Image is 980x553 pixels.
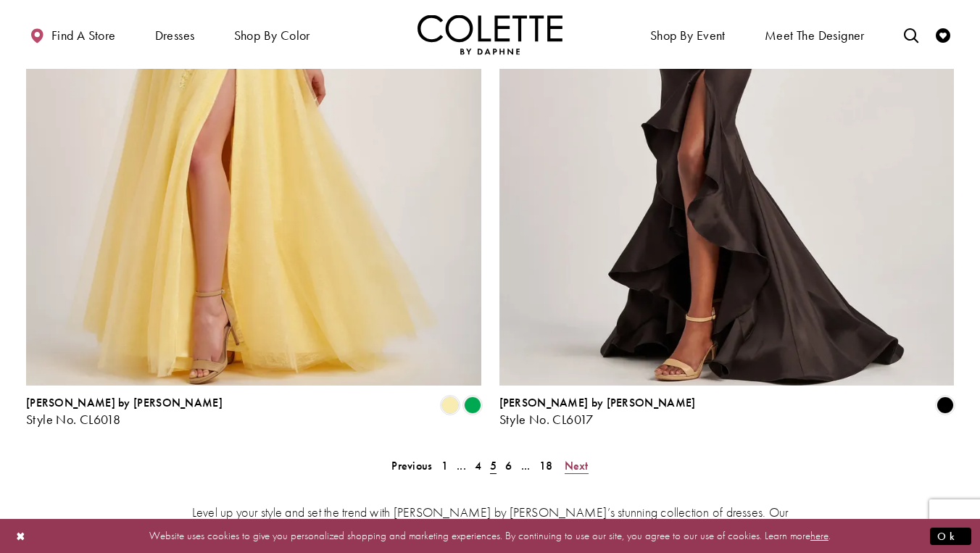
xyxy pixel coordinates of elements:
[535,455,557,476] a: 18
[387,455,436,476] a: Prev Page
[505,458,512,473] span: 6
[765,28,865,43] span: Meet the designer
[810,528,829,543] a: here
[437,455,452,476] a: 1
[937,396,954,414] i: Black
[464,396,481,414] i: Emerald
[501,455,516,476] a: 6
[155,28,195,43] span: Dresses
[761,14,868,54] a: Meet the designer
[560,455,593,476] a: Next Page
[647,14,729,54] span: Shop By Event
[26,396,223,427] div: Colette by Daphne Style No. CL6018
[26,411,120,428] span: Style No. CL6018
[932,14,954,54] a: Check Wishlist
[441,458,448,473] span: 1
[151,14,199,54] span: Dresses
[234,28,310,43] span: Shop by color
[26,14,119,54] a: Find a store
[231,14,314,54] span: Shop by color
[517,455,535,476] a: ...
[470,455,486,476] a: 4
[457,458,466,473] span: ...
[490,458,497,473] span: 5
[475,458,481,473] span: 4
[650,28,726,43] span: Shop By Event
[499,395,696,410] span: [PERSON_NAME] by [PERSON_NAME]
[418,14,562,54] a: Visit Home Page
[9,523,33,549] button: Close Dialog
[51,28,116,43] span: Find a store
[900,14,922,54] a: Toggle search
[930,527,971,545] button: Submit Dialog
[104,526,876,546] p: Website uses cookies to give you personalized shopping and marketing experiences. By continuing t...
[565,458,589,473] span: Next
[26,395,223,410] span: [PERSON_NAME] by [PERSON_NAME]
[391,458,432,473] span: Previous
[539,458,553,473] span: 18
[418,14,562,54] img: Colette by Daphne
[441,396,459,414] i: Sunshine
[452,455,470,476] a: ...
[499,396,696,427] div: Colette by Daphne Style No. CL6017
[521,458,531,473] span: ...
[499,411,594,428] span: Style No. CL6017
[486,455,501,476] span: Current page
